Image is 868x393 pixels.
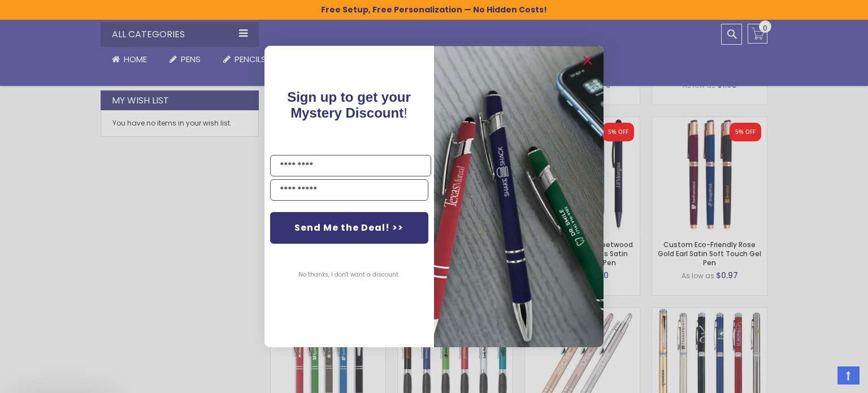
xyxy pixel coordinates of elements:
button: No thanks, I don't want a discount. [293,261,406,289]
button: Close dialog [579,51,597,70]
button: Send Me the Deal! >> [270,212,428,244]
span: ! [288,89,411,120]
img: pop-up-image [434,46,604,347]
span: Sign up to get your Mystery Discount [288,89,411,120]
